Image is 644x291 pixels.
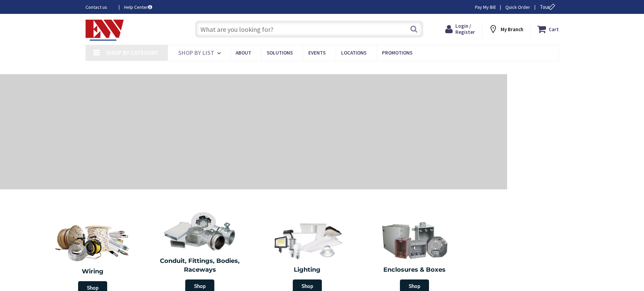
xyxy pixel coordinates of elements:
a: Help Center [124,4,152,11]
h2: Lighting [259,266,356,274]
input: What are you looking for? [195,21,423,38]
a: Cart [537,23,559,35]
span: About [236,49,251,56]
a: Contact us [86,4,113,11]
a: Login / Register [445,23,475,35]
a: Quick Order [505,4,530,11]
span: Shop By Category [106,49,158,57]
h2: Conduit, Fittings, Bodies, Raceways [151,257,249,274]
span: Events [308,49,326,56]
span: Login / Register [455,23,475,35]
span: Solutions [267,49,293,56]
span: Shop By List [178,49,214,57]
span: Tour [540,4,557,10]
span: Promotions [382,49,412,56]
a: Pay My Bill [475,4,496,11]
h2: Enclosures & Boxes [366,266,463,274]
strong: Cart [549,23,559,35]
h2: Wiring [42,267,143,276]
strong: My Branch [501,26,523,33]
img: Electrical Wholesalers, Inc. [86,20,124,41]
span: Locations [341,49,366,56]
div: My Branch [488,23,523,35]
